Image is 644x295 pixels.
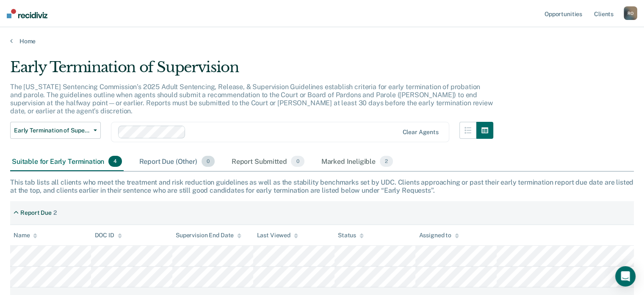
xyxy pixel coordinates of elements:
[108,156,122,167] span: 4
[10,59,493,83] div: Early Termination of Supervision
[10,83,493,115] p: The [US_STATE] Sentencing Commission’s 2025 Adult Sentencing, Release, & Supervision Guidelines e...
[338,232,364,239] div: Status
[14,232,37,239] div: Name
[230,152,306,171] div: Report Submitted0
[176,232,241,239] div: Supervision End Date
[257,232,298,239] div: Last Viewed
[14,127,90,134] span: Early Termination of Supervision
[624,6,637,20] button: RO
[615,266,636,287] div: Open Intercom Messenger
[10,178,634,194] div: This tab lists all clients who meet the treatment and risk reduction guidelines as well as the st...
[137,152,216,171] div: Report Due (Other)0
[202,156,215,167] span: 0
[10,37,634,45] a: Home
[20,209,52,216] div: Report Due
[10,122,101,139] button: Early Termination of Supervision
[7,9,47,18] img: Recidiviz
[402,129,438,136] div: Clear agents
[380,156,393,167] span: 2
[94,232,122,239] div: DOC ID
[624,6,637,20] div: R O
[320,152,395,171] div: Marked Ineligible2
[10,152,124,171] div: Suitable for Early Termination4
[419,232,459,239] div: Assigned to
[53,209,57,216] div: 2
[291,156,304,167] span: 0
[10,206,60,220] div: Report Due2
